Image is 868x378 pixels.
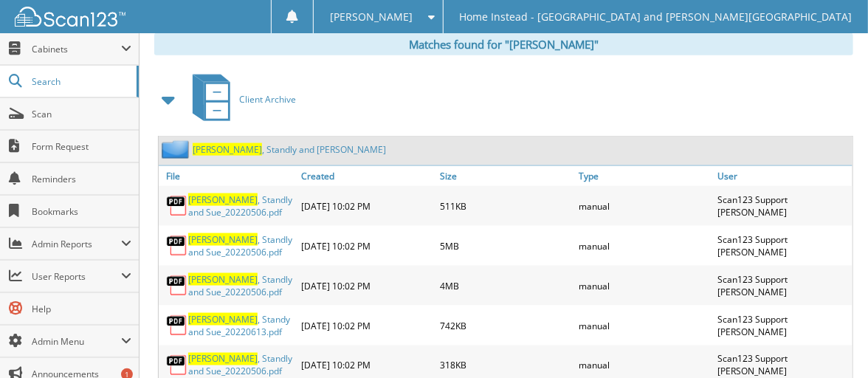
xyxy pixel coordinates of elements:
a: Size [436,166,575,186]
span: Bookmarks [32,205,131,218]
div: Scan123 Support [PERSON_NAME] [714,190,852,222]
div: [DATE] 10:02 PM [297,269,436,302]
a: Client Archive [184,70,296,128]
span: Search [32,75,129,88]
span: [PERSON_NAME] [330,13,413,21]
div: Scan123 Support [PERSON_NAME] [714,230,852,262]
span: [PERSON_NAME] [188,233,258,246]
a: [PERSON_NAME], Standly and [PERSON_NAME] [193,143,386,156]
div: 4MB [436,269,575,302]
span: Help [32,303,131,315]
a: [PERSON_NAME], Standly and Sue_20220506.pdf [188,233,294,258]
div: manual [575,309,714,342]
span: [PERSON_NAME] [188,273,258,286]
span: Scan [32,108,131,120]
a: [PERSON_NAME], Standly and Sue_20220506.pdf [188,193,294,219]
a: [PERSON_NAME], Standly and Sue_20220506.pdf [188,273,294,298]
div: [DATE] 10:02 PM [297,309,436,342]
img: scan123-logo-white.svg [15,7,125,27]
div: manual [575,190,714,222]
a: [PERSON_NAME], Standy and Sue_20220613.pdf [188,313,294,338]
div: 511KB [436,190,575,222]
div: 742KB [436,309,575,342]
span: [PERSON_NAME] [188,193,258,206]
span: [PERSON_NAME] [188,353,258,365]
span: Reminders [32,173,131,185]
div: Scan123 Support [PERSON_NAME] [714,269,852,302]
img: PDF.png [166,354,188,377]
div: manual [575,269,714,302]
a: User [714,166,852,186]
span: Form Request [32,140,131,153]
div: [DATE] 10:02 PM [297,190,436,222]
span: Admin Reports [32,238,121,250]
img: folder2.png [162,140,193,159]
a: Created [297,166,436,186]
div: 5MB [436,230,575,262]
img: PDF.png [166,235,188,257]
a: Type [575,166,714,186]
img: PDF.png [166,275,188,297]
div: Scan123 Support [PERSON_NAME] [714,309,852,342]
div: [DATE] 10:02 PM [297,230,436,262]
span: Admin Menu [32,335,121,348]
div: Matches found for "[PERSON_NAME]" [154,33,853,55]
a: [PERSON_NAME], Standly and Sue_20220506.pdf [188,353,294,378]
span: Client Archive [239,93,296,106]
img: PDF.png [166,315,188,337]
span: Cabinets [32,43,121,55]
img: PDF.png [166,195,188,217]
a: File [159,166,297,186]
span: [PERSON_NAME] [193,143,262,156]
div: manual [575,230,714,262]
span: Home Instead - [GEOGRAPHIC_DATA] and [PERSON_NAME][GEOGRAPHIC_DATA] [459,13,852,21]
span: User Reports [32,270,121,283]
span: [PERSON_NAME] [188,313,258,326]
